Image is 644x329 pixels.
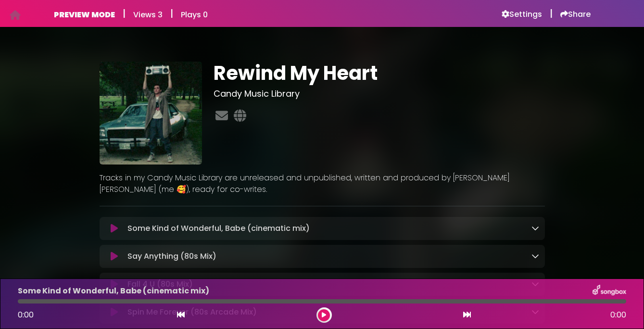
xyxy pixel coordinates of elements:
[610,309,626,321] span: 0:00
[54,10,115,19] h6: PREVIEW MODE
[100,62,202,164] img: A8trLpnATcGuCrfaRj8b
[127,251,216,262] p: Say Anything (80s Mix)
[127,223,310,234] p: Some Kind of Wonderful, Babe (cinematic mix)
[100,172,545,195] p: Tracks in my Candy Music Library are unreleased and unpublished, written and produced by [PERSON_...
[214,62,545,85] h1: Rewind My Heart
[560,10,591,19] a: Share
[593,285,626,297] img: songbox-logo-white.png
[181,10,208,19] h6: Plays 0
[123,8,126,19] h5: |
[214,89,545,99] h3: Candy Music Library
[502,10,542,19] a: Settings
[170,8,173,19] h5: |
[18,309,34,320] span: 0:00
[133,10,163,19] h6: Views 3
[18,285,209,297] p: Some Kind of Wonderful, Babe (cinematic mix)
[550,8,553,19] h5: |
